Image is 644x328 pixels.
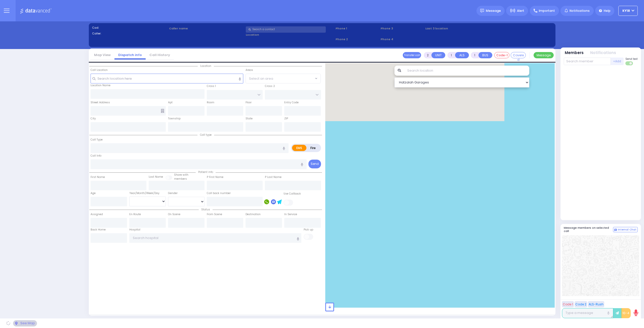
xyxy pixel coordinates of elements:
button: Code-1 [494,52,509,58]
button: Internal Chat [613,227,638,232]
label: Location Name [91,83,110,87]
label: Areas [246,68,253,72]
button: KY18 [618,6,638,16]
label: Hospital [129,228,140,232]
span: Select an area [249,76,273,81]
button: Members [565,50,584,56]
label: En Route [129,212,141,216]
label: Apt [168,101,173,105]
label: Back Home [91,228,106,232]
label: Floor [246,101,252,105]
label: Call Type [91,138,103,142]
a: Map View [90,53,114,57]
span: Phone 1 [336,26,379,31]
img: Logo [20,8,53,14]
div: See map [13,320,37,326]
button: Send [308,160,321,168]
span: Notifications [570,9,590,13]
label: First Name [91,175,105,179]
input: Search location here [91,74,244,83]
label: P Last Name [265,175,281,179]
label: Destination [246,212,261,216]
label: From Scene [207,212,222,216]
label: On Scene [168,212,180,216]
a: Dispatch info [114,53,146,57]
label: Gender [168,191,178,195]
label: ZIP [284,117,288,121]
span: Status [199,208,213,211]
label: Fire [306,145,320,151]
label: Cross 2 [265,84,275,88]
label: Caller name [169,26,244,31]
label: Call Info [91,154,101,158]
label: Entry Code [284,101,299,105]
h5: Message members on selected call [564,226,613,233]
label: EMS [292,145,307,151]
label: Call Location [91,68,108,72]
label: Cross 1 [207,84,216,88]
label: City [91,117,96,121]
button: Code 1 [562,301,574,307]
label: Pick up [304,228,313,232]
span: Send text [625,57,638,61]
label: Last Name [149,175,163,179]
span: Phone 2 [336,37,379,41]
label: Age [91,191,96,195]
button: UNIT [431,52,445,58]
img: comment-alt.png [614,229,617,231]
label: Caller: [92,31,167,36]
label: Use Callback [284,192,301,196]
span: Phone 3 [381,26,424,31]
button: Transfer call [403,52,421,58]
button: Notifications [590,50,616,56]
span: Call type [197,133,214,137]
button: Covered [511,52,526,58]
button: ALS-Rush [588,301,604,307]
span: KY18 [622,9,630,13]
label: State [246,117,253,121]
label: Room [207,101,214,105]
label: Call back number [207,191,231,195]
button: Code 2 [575,301,587,307]
input: Search member [564,58,611,65]
span: Help [604,9,611,13]
input: Search a contact [246,26,326,33]
div: Year/Month/Week/Day [129,191,166,195]
label: P First Name [207,175,223,179]
label: Assigned [91,212,103,216]
small: Share with [174,173,188,177]
label: In Service [284,212,297,216]
label: Street Address [91,101,110,105]
span: members [174,177,187,181]
span: Internal Chat [618,228,636,231]
span: Patient info [196,170,216,174]
img: message.svg [480,9,484,13]
button: Message [534,52,554,58]
label: Last 3 location [425,26,489,31]
span: Important [539,9,555,13]
label: Cad: [92,26,167,30]
span: Alert [517,9,524,13]
button: ALS [455,52,469,58]
span: Location [198,64,214,68]
span: Message [486,8,501,13]
input: Search hospital [129,233,302,243]
span: Phone 4 [381,37,424,41]
label: Location [246,33,334,37]
span: Other building occupants [161,109,164,113]
a: Call History [146,53,174,57]
label: Turn off text [625,61,633,66]
button: BUS [478,52,492,58]
input: Search location [404,66,530,76]
label: Township [168,117,181,121]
